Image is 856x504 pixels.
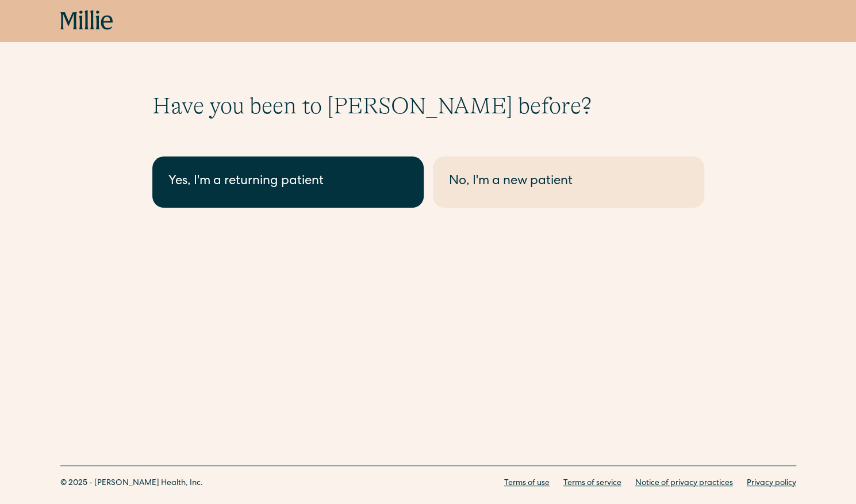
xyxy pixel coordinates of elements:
div: No, I'm a new patient [449,173,688,192]
a: Terms of use [504,478,550,490]
a: Yes, I'm a returning patient [152,156,424,208]
h1: Have you been to [PERSON_NAME] before? [152,92,704,120]
a: Notice of privacy practices [635,478,733,490]
div: © 2025 - [PERSON_NAME] Health, Inc. [60,478,203,490]
div: Yes, I'm a returning patient [168,173,408,192]
a: Privacy policy [747,478,796,490]
a: Terms of service [563,478,621,490]
a: No, I'm a new patient [433,156,704,208]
